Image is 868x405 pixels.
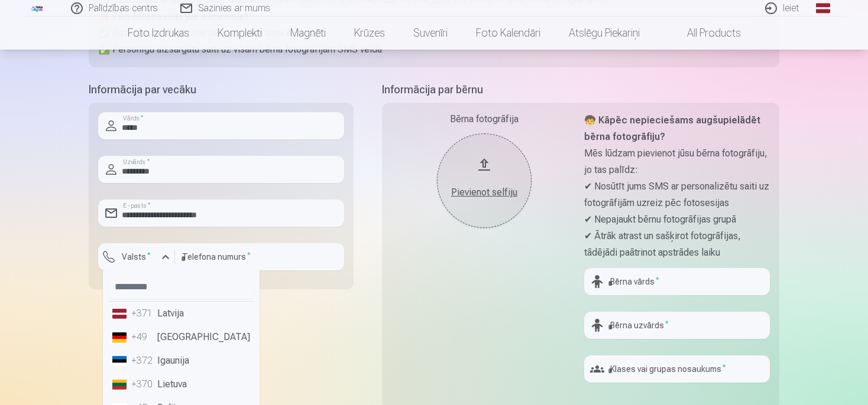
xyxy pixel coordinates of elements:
a: Komplekti [203,17,276,50]
h5: Informācija par vecāku [89,81,354,98]
p: Mēs lūdzam pievienot jūsu bērna fotogrāfiju, jo tas palīdz: [584,145,770,178]
img: /fa1 [31,5,44,12]
button: Valsts* [98,243,175,270]
div: +49 [131,330,155,344]
li: Igaunija [108,349,255,373]
strong: 🧒 Kāpēc nepieciešams augšupielādēt bērna fotogrāfiju? [584,115,760,142]
a: All products [654,17,755,50]
p: ✅ Personīgu aizsargātu saiti uz visām bērna fotogrāfijām SMS veidā [98,41,770,58]
div: Bērna fotogrāfija [391,112,577,126]
li: Latvija [108,302,255,325]
p: ✔ Nepajaukt bērnu fotogrāfijas grupā [584,211,770,228]
li: Lietuva [108,373,255,396]
div: Pievienot selfiju [449,185,520,200]
a: Suvenīri [399,17,462,50]
p: ✔ Ātrāk atrast un sašķirot fotogrāfijas, tādējādi paātrinot apstrādes laiku [584,228,770,261]
p: ✔ Nosūtīt jums SMS ar personalizētu saiti uz fotogrāfijām uzreiz pēc fotosesijas [584,178,770,211]
a: Atslēgu piekariņi [555,17,654,50]
div: +370 [131,377,155,391]
a: Foto izdrukas [114,17,203,50]
a: Foto kalendāri [462,17,555,50]
a: Magnēti [276,17,340,50]
a: Krūzes [340,17,399,50]
div: +372 [131,354,155,368]
div: +371 [131,306,155,321]
label: Valsts [117,251,156,263]
h5: Informācija par bērnu [382,81,779,98]
li: [GEOGRAPHIC_DATA] [108,325,255,349]
button: Pievienot selfiju [437,133,532,228]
